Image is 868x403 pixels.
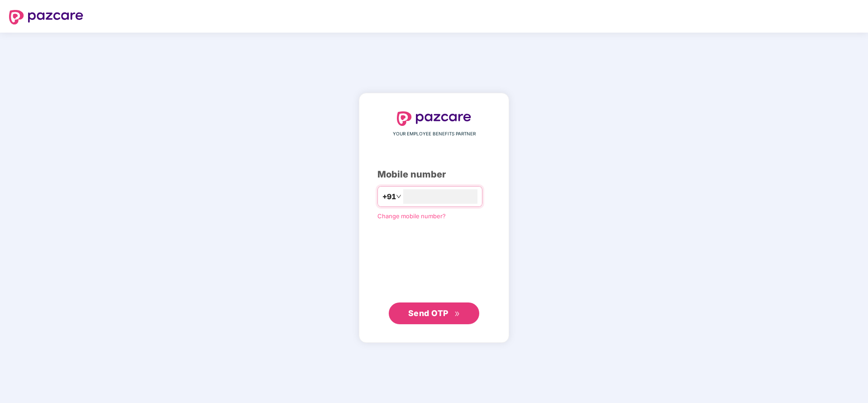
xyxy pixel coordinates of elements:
[377,168,491,182] div: Mobile number
[393,130,476,138] span: YOUR EMPLOYEE BENEFITS PARTNER
[389,302,479,324] button: Send OTPdouble-right
[454,311,460,317] span: double-right
[408,308,448,318] span: Send OTP
[9,10,83,24] img: logo
[382,191,396,202] span: +91
[377,212,446,220] a: Change mobile number?
[397,111,471,126] img: logo
[396,194,401,199] span: down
